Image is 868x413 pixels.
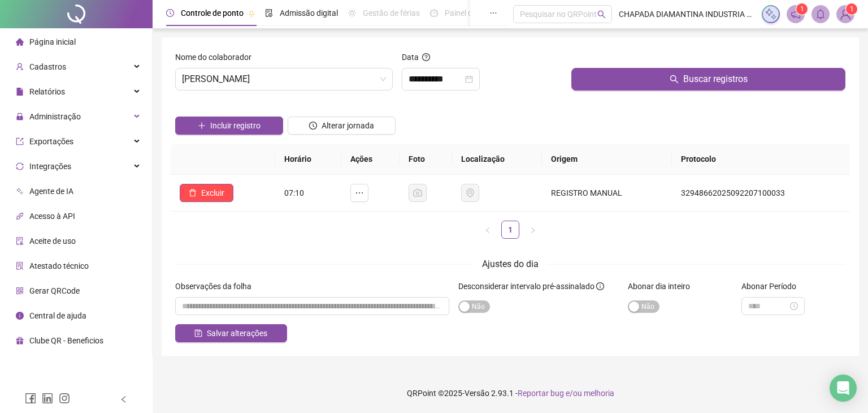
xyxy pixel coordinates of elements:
[16,337,24,345] span: gift
[25,393,36,404] span: facebook
[265,9,273,17] span: file-done
[29,162,71,171] span: Integrações
[341,144,400,175] th: Ações
[29,261,89,270] span: Atestado técnico
[16,287,24,295] span: qrcode
[29,336,103,345] span: Clube QR - Beneficios
[846,3,857,15] sup: Atualize o seu contato no menu Meus Dados
[288,122,396,131] a: Alterar jornada
[683,72,748,86] span: Buscar registros
[628,280,697,292] label: Abonar dia inteiro
[571,68,845,91] button: Buscar registros
[29,37,76,46] span: Página inicial
[765,8,777,20] img: sparkle-icon.fc2bf0ac1784a2077858766a79e2daf3.svg
[153,373,868,413] footer: QRPoint © 2025 - 2.93.1 -
[29,137,73,146] span: Exportações
[166,9,174,17] span: clock-circle
[672,175,850,212] td: 32948662025092207100033
[16,88,24,96] span: file
[400,144,452,175] th: Foto
[479,221,497,239] li: Página anterior
[465,389,489,398] span: Versão
[815,9,826,19] span: bell
[670,75,679,84] span: search
[29,62,66,71] span: Cadastros
[16,38,24,46] span: home
[542,144,672,175] th: Origem
[42,393,53,404] span: linkedin
[597,10,606,19] span: search
[741,280,804,292] label: Abonar Período
[482,259,539,269] span: Ajustes do dia
[445,8,489,18] span: Painel do DP
[275,144,341,175] th: Horário
[181,8,244,18] span: Controle de ponto
[309,122,317,130] span: clock-circle
[29,87,65,96] span: Relatórios
[850,5,854,13] span: 1
[59,393,70,404] span: instagram
[484,227,491,234] span: left
[120,395,128,403] span: left
[502,221,519,238] a: 1
[29,187,73,196] span: Agente de IA
[16,262,24,270] span: solution
[280,8,338,18] span: Admissão digital
[16,137,24,145] span: export
[16,237,24,245] span: audit
[29,112,81,121] span: Administração
[175,117,283,135] button: Incluir registro
[189,189,197,197] span: delete
[16,312,24,320] span: info-circle
[198,122,206,130] span: plus
[800,5,804,13] span: 1
[530,227,536,234] span: right
[524,221,542,239] li: Próxima página
[194,329,202,337] span: save
[16,63,24,71] span: user-add
[422,53,430,61] span: question-circle
[524,221,542,239] button: right
[16,212,24,220] span: api
[284,188,304,197] span: 07:10
[16,113,24,121] span: lock
[452,144,542,175] th: Localização
[489,9,497,17] span: ellipsis
[207,327,267,339] span: Salvar alterações
[288,117,396,135] button: Alterar jornada
[210,119,261,132] span: Incluir registro
[363,8,420,18] span: Gestão de férias
[619,8,755,20] span: CHAPADA DIAMANTINA INDUSTRIA DE LACTEOS, AGROPECUARIA E CIA LTDA
[180,184,233,202] button: Excluir
[29,311,86,320] span: Central de ajuda
[837,6,854,23] img: 93077
[596,282,604,290] span: info-circle
[830,375,857,402] div: Open Intercom Messenger
[248,10,255,17] span: pushpin
[182,68,386,90] span: ANDRESSA DOS SANTOS FERREIRA
[29,236,76,246] span: Aceite de uso
[175,324,287,342] button: Salvar alterações
[355,188,364,197] span: ellipsis
[175,51,259,63] label: Nome do colaborador
[322,119,374,132] span: Alterar jornada
[175,280,259,292] label: Observações da folha
[501,221,519,239] li: 1
[348,9,356,17] span: sun
[791,9,801,19] span: notification
[29,286,80,295] span: Gerar QRCode
[430,9,438,17] span: dashboard
[29,212,75,221] span: Acesso à API
[201,187,224,199] span: Excluir
[796,3,808,15] sup: 1
[542,175,672,212] td: REGISTRO MANUAL
[16,162,24,170] span: sync
[479,221,497,239] button: left
[402,53,419,62] span: Data
[458,282,594,291] span: Desconsiderar intervalo pré-assinalado
[672,144,850,175] th: Protocolo
[518,389,614,398] span: Reportar bug e/ou melhoria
